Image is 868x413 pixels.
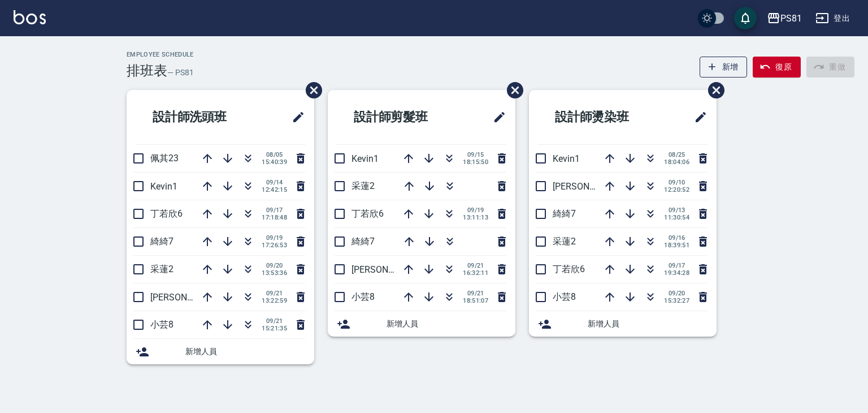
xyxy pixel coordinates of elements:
[753,57,801,78] button: 復原
[664,242,689,249] span: 18:39:51
[262,297,287,304] span: 13:22:59
[463,290,488,297] span: 09/21
[387,318,506,330] span: 新增人員
[811,8,854,29] button: 登出
[328,311,515,337] div: 新增人員
[762,7,806,30] button: PS81
[262,151,287,158] span: 08/05
[262,158,287,166] span: 15:40:39
[337,97,465,137] h2: 設計師剪髮班
[553,236,576,247] span: 采蓮2
[664,186,689,193] span: 12:20:52
[351,236,375,247] span: 綺綺7
[285,104,305,131] span: 修改班表的標題
[351,153,379,164] span: Kevin1
[167,67,194,79] h6: — PS81
[553,153,580,164] span: Kevin1
[463,151,488,158] span: 09/15
[588,318,708,330] span: 新增人員
[734,7,757,29] button: save
[700,57,748,78] button: 新增
[463,297,488,304] span: 18:51:07
[262,242,287,249] span: 17:26:53
[687,104,708,131] span: 修改班表的標題
[351,291,375,302] span: 小芸8
[14,10,46,24] img: Logo
[351,264,424,275] span: [PERSON_NAME]3
[664,214,689,221] span: 11:30:54
[664,269,689,277] span: 19:34:28
[463,214,488,221] span: 13:11:13
[553,208,576,219] span: 綺綺7
[262,234,287,242] span: 09/19
[127,339,314,364] div: 新增人員
[150,292,223,303] span: [PERSON_NAME]3
[486,104,506,131] span: 修改班表的標題
[463,158,488,166] span: 18:15:50
[664,206,689,214] span: 09/13
[664,262,689,269] span: 09/17
[150,319,173,330] span: 小芸8
[664,297,689,304] span: 15:32:27
[351,180,375,191] span: 采蓮2
[150,264,173,274] span: 采蓮2
[262,179,287,186] span: 09/14
[553,181,626,192] span: [PERSON_NAME]3
[127,51,194,58] h2: Employee Schedule
[150,236,173,247] span: 綺綺7
[664,234,689,242] span: 09/16
[553,291,576,302] span: 小芸8
[463,262,488,269] span: 09/21
[262,317,287,325] span: 09/21
[664,158,689,166] span: 18:04:06
[150,153,179,164] span: 佩其23
[700,74,726,107] span: 刪除班表
[150,208,183,219] span: 丁若欣6
[150,181,177,192] span: Kevin1
[463,269,488,277] span: 16:32:11
[664,290,689,297] span: 09/20
[463,206,488,214] span: 09/19
[780,11,802,25] div: PS81
[127,63,167,79] h3: 排班表
[538,97,666,137] h2: 設計師燙染班
[185,346,305,358] span: 新增人員
[553,264,585,274] span: 丁若欣6
[262,325,287,332] span: 15:21:35
[529,311,717,337] div: 新增人員
[262,269,287,277] span: 13:53:36
[297,74,324,107] span: 刪除班表
[664,151,689,158] span: 08/25
[262,262,287,269] span: 09/20
[351,208,384,219] span: 丁若欣6
[136,97,264,137] h2: 設計師洗頭班
[262,214,287,221] span: 17:18:48
[262,290,287,297] span: 09/21
[262,186,287,193] span: 12:42:15
[262,206,287,214] span: 09/17
[664,179,689,186] span: 09/10
[498,74,525,107] span: 刪除班表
